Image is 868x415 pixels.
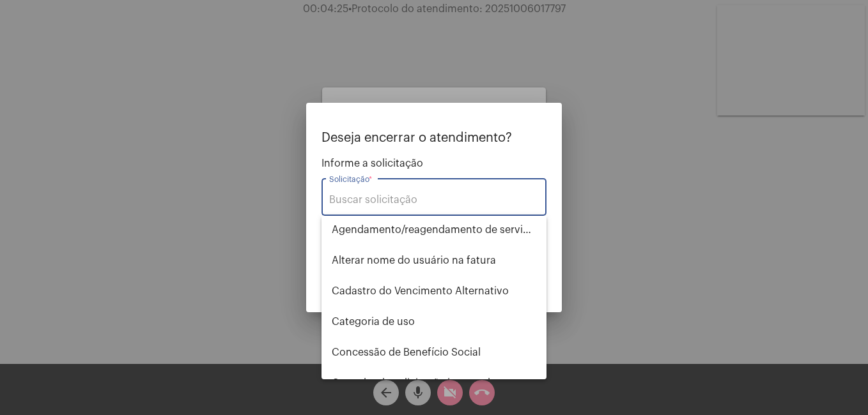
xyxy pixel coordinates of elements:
span: Informe a solicitação [322,158,546,169]
span: Consulta de solicitação/protocolo [332,368,536,398]
p: Deseja encerrar o atendimento? [322,131,546,145]
span: Categoria de uso [332,306,536,337]
input: Buscar solicitação [329,194,539,206]
span: Alterar nome do usuário na fatura [332,245,536,276]
span: Cadastro do Vencimento Alternativo [332,276,536,306]
span: Concessão de Benefício Social [332,337,536,368]
span: Agendamento/reagendamento de serviços - informações [332,215,536,245]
